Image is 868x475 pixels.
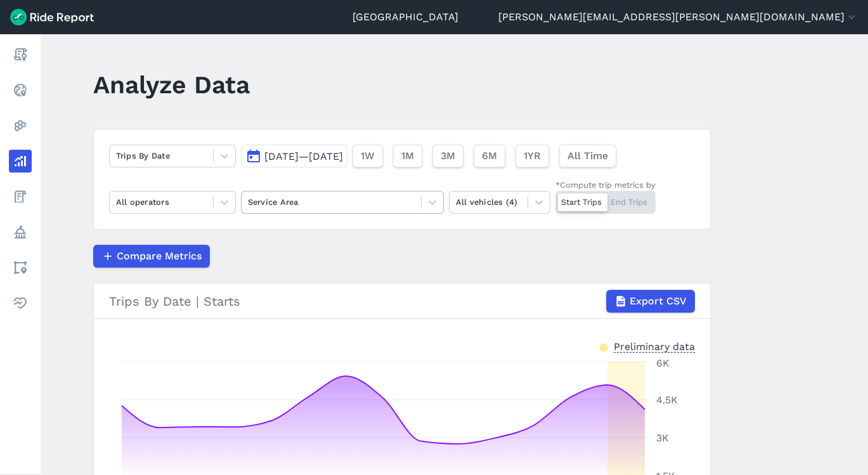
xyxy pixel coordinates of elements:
a: Analyze [9,150,32,172]
tspan: 3K [656,432,669,444]
span: All Time [567,148,608,164]
a: Report [9,43,32,66]
span: 1YR [524,148,541,164]
a: Heatmaps [9,114,32,137]
span: Compare Metrics [117,249,202,264]
a: Policy [9,221,32,244]
span: [DATE]—[DATE] [264,150,343,162]
button: 3M [432,145,463,167]
a: Realtime [9,79,32,101]
button: Compare Metrics [93,245,210,268]
button: [DATE]—[DATE] [241,145,347,167]
img: Ride Report [10,9,94,25]
tspan: 4.5K [656,394,678,406]
tspan: 6K [656,357,670,369]
button: 1M [393,145,422,167]
span: 1W [361,148,375,164]
span: 3M [441,148,455,164]
button: 1W [353,145,383,167]
button: [PERSON_NAME][EMAIL_ADDRESS][PERSON_NAME][DOMAIN_NAME] [498,10,858,25]
div: *Compute trip metrics by [555,179,656,191]
a: [GEOGRAPHIC_DATA] [353,10,458,25]
div: Preliminary data [614,339,695,353]
a: Health [9,292,32,315]
button: Export CSV [606,290,695,313]
a: Fees [9,185,32,208]
span: 6M [482,148,497,164]
a: Areas [9,256,32,279]
button: All Time [559,145,616,167]
h1: Analyze Data [93,67,250,102]
span: Export CSV [630,294,687,309]
div: Trips By Date | Starts [109,290,695,313]
button: 1YR [515,145,549,167]
button: 6M [474,145,505,167]
span: 1M [401,148,414,164]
